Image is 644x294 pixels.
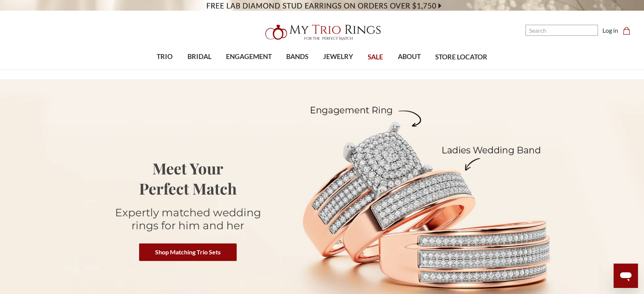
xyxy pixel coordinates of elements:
[405,69,413,70] button: submenu toggle
[623,26,635,35] a: Cart with 0 items
[435,52,487,62] span: STORE LOCATOR
[139,243,237,261] a: Shop Matching Trio Sets
[602,26,618,35] a: Log in
[195,69,203,70] button: submenu toggle
[219,45,279,69] a: ENGAGEMENT
[286,52,308,62] span: BANDS
[226,52,272,62] span: ENGAGEMENT
[368,52,383,62] span: SALE
[279,45,316,69] a: BANDS
[334,69,342,70] button: submenu toggle
[525,25,598,36] input: Search and use arrows or TAB to navigate results
[149,45,180,69] a: TRIO
[323,52,353,62] span: JEWELRY
[261,20,383,45] img: My Trio Rings
[390,45,428,69] a: ABOUT
[360,45,390,70] a: SALE
[161,69,168,70] button: submenu toggle
[428,45,495,70] a: STORE LOCATOR
[180,45,218,69] a: BRIDAL
[623,27,630,35] svg: cart.cart_preview
[187,52,211,62] span: BRIDAL
[397,52,420,62] span: ABOUT
[245,69,253,70] button: submenu toggle
[157,52,173,62] span: TRIO
[614,264,638,288] iframe: Button to launch messaging window
[187,20,457,45] a: My Trio Rings
[316,45,360,69] a: JEWELRY
[293,69,301,70] button: submenu toggle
